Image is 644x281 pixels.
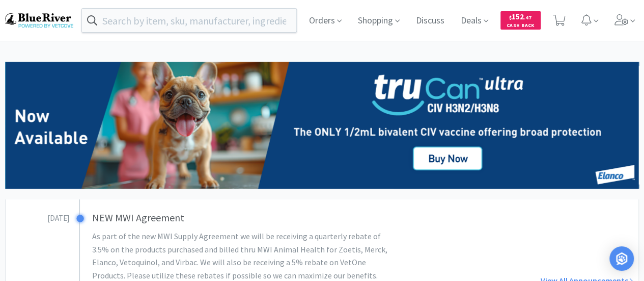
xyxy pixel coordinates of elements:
span: $ [509,14,512,21]
div: Open Intercom Messenger [609,246,634,271]
a: Discuss [412,16,449,25]
span: 152 [509,12,531,21]
span: Cash Back [507,23,535,30]
input: Search by item, sku, manufacturer, ingredient, size... [82,9,296,32]
img: 70ef68cc05284f7981273fc53a7214b3.png [5,62,639,189]
a: $152.47Cash Back [500,7,541,34]
h3: [DATE] [6,210,69,224]
h3: NEW MWI Agreement [92,210,428,226]
img: b17b0d86f29542b49a2f66beb9ff811a.png [5,13,73,27]
span: . 47 [524,14,531,21]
